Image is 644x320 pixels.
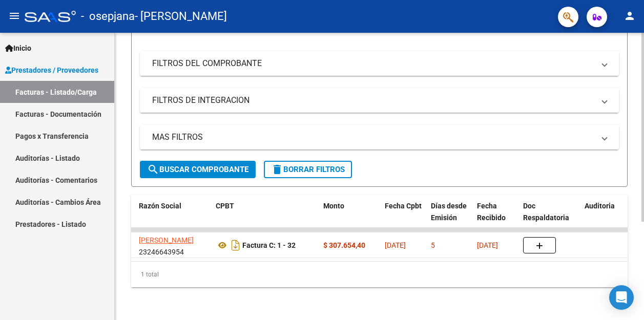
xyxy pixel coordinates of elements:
datatable-header-cell: Monto [319,195,381,240]
mat-icon: search [147,163,159,176]
button: Borrar Filtros [264,161,352,178]
span: - osepjana [81,5,135,28]
div: 23246643954 [139,234,207,256]
span: Inicio [5,42,31,54]
mat-expansion-panel-header: FILTROS DE INTEGRACION [140,88,619,113]
datatable-header-cell: Razón Social [135,195,212,240]
div: Open Intercom Messenger [609,285,634,310]
button: Buscar Comprobante [140,161,256,178]
mat-panel-title: MAS FILTROS [152,132,594,143]
datatable-header-cell: Fecha Cpbt [381,195,427,240]
span: Buscar Comprobante [147,165,248,174]
mat-icon: menu [8,10,20,22]
strong: Factura C: 1 - 32 [242,241,296,249]
span: Días desde Emisión [431,202,467,222]
span: Razón Social [139,202,181,210]
div: 1 total [131,262,628,287]
i: Descargar documento [229,237,242,253]
datatable-header-cell: Auditoria [580,195,629,240]
mat-icon: delete [271,163,283,176]
datatable-header-cell: CPBT [212,195,319,240]
span: Auditoria [585,202,615,210]
span: [DATE] [477,241,498,249]
span: 5 [431,241,435,249]
mat-panel-title: FILTROS DE INTEGRACION [152,95,594,106]
span: Borrar Filtros [271,165,345,174]
span: [DATE] [385,241,406,249]
span: CPBT [216,202,234,210]
datatable-header-cell: Días desde Emisión [427,195,473,240]
span: Prestadores / Proveedores [5,65,98,76]
span: Fecha Recibido [477,202,506,222]
span: - [PERSON_NAME] [135,5,227,28]
span: Fecha Cpbt [385,202,422,210]
datatable-header-cell: Doc Respaldatoria [519,195,580,240]
mat-panel-title: FILTROS DEL COMPROBANTE [152,58,594,69]
span: Doc Respaldatoria [523,202,569,222]
span: [PERSON_NAME] [139,236,194,244]
strong: $ 307.654,40 [323,241,365,249]
mat-icon: person [624,10,636,22]
datatable-header-cell: Fecha Recibido [473,195,519,240]
mat-expansion-panel-header: MAS FILTROS [140,125,619,150]
mat-expansion-panel-header: FILTROS DEL COMPROBANTE [140,51,619,76]
span: Monto [323,202,344,210]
